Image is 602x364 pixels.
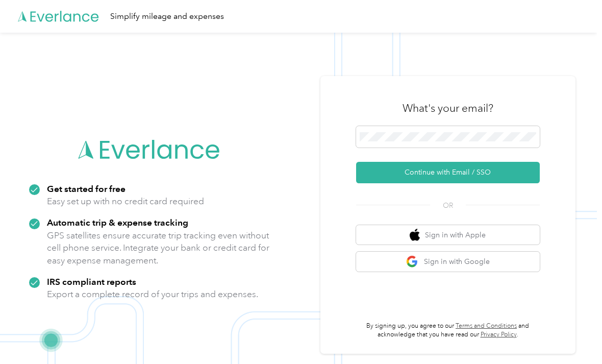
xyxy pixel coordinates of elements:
p: Easy set up with no credit card required [47,195,204,208]
button: google logoSign in with Google [356,252,540,272]
a: Privacy Policy [481,331,517,338]
button: apple logoSign in with Apple [356,225,540,245]
p: Export a complete record of your trips and expenses. [47,288,258,301]
img: apple logo [410,229,420,241]
strong: Get started for free [47,183,126,194]
p: By signing up, you agree to our and acknowledge that you have read our . [356,322,540,339]
button: Continue with Email / SSO [356,162,540,183]
img: google logo [406,255,419,268]
p: GPS satellites ensure accurate trip tracking even without cell phone service. Integrate your bank... [47,229,270,267]
h3: What's your email? [403,101,493,115]
div: Simplify mileage and expenses [110,10,224,23]
span: OR [430,200,466,211]
strong: IRS compliant reports [47,276,136,287]
a: Terms and Conditions [456,322,517,330]
strong: Automatic trip & expense tracking [47,217,188,228]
